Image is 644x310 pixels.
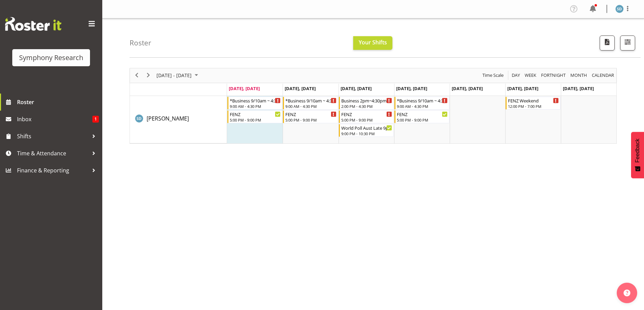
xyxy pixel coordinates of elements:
div: FENZ [341,111,392,117]
span: Shifts [17,131,89,141]
img: help-xxl-2.png [624,290,630,296]
div: Timeline Week of August 11, 2025 [130,68,617,144]
span: Week [524,71,537,80]
span: Feedback [634,139,641,163]
div: 9:00 PM - 10:30 PM [341,131,392,136]
span: Time & Attendance [17,148,89,158]
button: Fortnight [540,71,567,80]
div: Shareen Davis"s event - *Business 9/10am ~ 4:30pm Begin From Tuesday, August 12, 2025 at 9:00:00 ... [283,97,338,110]
div: FENZ [230,111,281,117]
div: Shareen Davis"s event - FENZ Begin From Wednesday, August 13, 2025 at 5:00:00 PM GMT+12:00 Ends A... [339,110,394,123]
div: Symphony Research [19,53,83,63]
span: Fortnight [540,71,566,80]
span: Your Shifts [359,39,387,46]
div: *Business 9/10am ~ 4:30pm [230,97,281,104]
span: [DATE], [DATE] [452,85,483,91]
span: [DATE], [DATE] [563,85,594,91]
button: Download a PDF of the roster according to the set date range. [600,36,615,51]
div: Shareen Davis"s event - FENZ Begin From Thursday, August 14, 2025 at 5:00:00 PM GMT+12:00 Ends At... [394,110,449,123]
div: next period [143,68,154,83]
h4: Roster [130,39,151,47]
div: previous period [131,68,143,83]
button: Timeline Week [524,71,538,80]
div: Business 2pm~4:30pm [341,97,392,104]
button: Your Shifts [353,36,392,50]
span: calendar [591,71,615,80]
div: 12:00 PM - 7:00 PM [508,103,559,109]
div: 5:00 PM - 9:00 PM [341,117,392,123]
div: 2:00 PM - 4:30 PM [341,103,392,109]
span: [PERSON_NAME] [147,115,189,122]
img: Rosterit website logo [5,17,61,31]
div: FENZ Weekend [508,97,559,104]
span: [DATE] - [DATE] [156,71,192,80]
span: Time Scale [482,71,504,80]
div: *Business 9/10am ~ 4:30pm [285,97,336,104]
span: Roster [17,97,99,107]
button: Next [144,71,153,80]
div: *Business 9/10am ~ 4:30pm [397,97,448,104]
div: Shareen Davis"s event - World Poll Aust Late 9p~10:30p Begin From Wednesday, August 13, 2025 at 9... [339,124,394,137]
div: Shareen Davis"s event - *Business 9/10am ~ 4:30pm Begin From Thursday, August 14, 2025 at 9:00:00... [394,97,449,110]
button: Previous [132,71,141,80]
div: Shareen Davis"s event - FENZ Weekend Begin From Saturday, August 16, 2025 at 12:00:00 PM GMT+12:0... [506,97,560,110]
span: 1 [92,116,99,123]
td: Shareen Davis resource [130,96,227,143]
button: August 2025 [155,71,201,80]
span: Finance & Reporting [17,165,89,175]
span: [DATE], [DATE] [396,85,427,91]
div: 9:00 AM - 4:30 PM [230,103,281,109]
div: 9:00 AM - 4:30 PM [397,103,448,109]
div: Shareen Davis"s event - *Business 9/10am ~ 4:30pm Begin From Monday, August 11, 2025 at 9:00:00 A... [227,97,282,110]
div: World Poll Aust Late 9p~10:30p [341,124,392,131]
span: [DATE], [DATE] [341,85,372,91]
div: 5:00 PM - 9:00 PM [230,117,281,123]
button: Feedback - Show survey [631,132,644,178]
div: 5:00 PM - 9:00 PM [285,117,336,123]
div: Shareen Davis"s event - Business 2pm~4:30pm Begin From Wednesday, August 13, 2025 at 2:00:00 PM G... [339,97,394,110]
div: FENZ [397,111,448,117]
div: Shareen Davis"s event - FENZ Begin From Monday, August 11, 2025 at 5:00:00 PM GMT+12:00 Ends At M... [227,110,282,123]
div: FENZ [285,111,336,117]
span: Day [511,71,521,80]
div: August 11 - 17, 2025 [154,68,202,83]
div: 9:00 AM - 4:30 PM [285,103,336,109]
span: Inbox [17,114,92,124]
span: [DATE], [DATE] [285,85,316,91]
button: Filter Shifts [620,36,635,51]
button: Month [591,71,615,80]
button: Timeline Day [511,71,521,80]
a: [PERSON_NAME] [147,114,189,123]
div: 5:00 PM - 9:00 PM [397,117,448,123]
button: Timeline Month [569,71,588,80]
span: Month [570,71,588,80]
table: Timeline Week of August 11, 2025 [227,96,616,143]
button: Time Scale [481,71,505,80]
img: shareen-davis1939.jpg [615,5,624,13]
div: Shareen Davis"s event - FENZ Begin From Tuesday, August 12, 2025 at 5:00:00 PM GMT+12:00 Ends At ... [283,110,338,123]
span: [DATE], [DATE] [229,85,260,91]
span: [DATE], [DATE] [507,85,538,91]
